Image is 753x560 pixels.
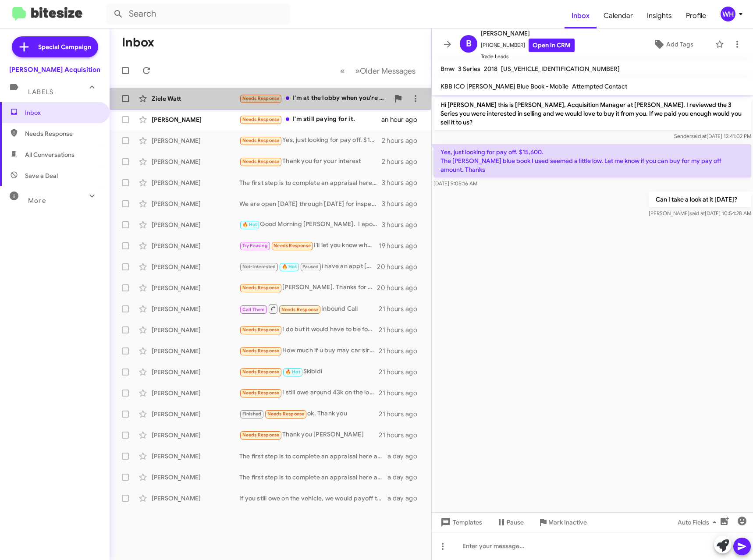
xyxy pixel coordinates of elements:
[689,210,705,216] span: said at
[377,262,424,271] div: 20 hours ago
[239,325,379,335] div: I do but it would have to be for the right price
[501,65,620,73] span: [US_VEHICLE_IDENTIFICATION_NUMBER]
[152,157,239,166] div: [PERSON_NAME]
[152,94,239,103] div: Ziele Watt
[28,88,53,96] span: Labels
[489,514,531,530] button: Pause
[481,52,575,61] span: Trade Leads
[458,65,480,73] span: 3 Series
[242,285,280,291] span: Needs Response
[355,65,360,76] span: »
[152,389,239,397] div: [PERSON_NAME]
[242,159,280,164] span: Needs Response
[239,303,379,314] div: Inbound Call
[674,133,751,139] span: Sender [DATE] 12:41:02 PM
[273,243,311,248] span: Needs Response
[242,96,280,101] span: Needs Response
[106,4,290,25] input: Search
[529,39,575,52] a: Open in CRM
[382,220,424,229] div: 3 hours ago
[152,347,239,355] div: [PERSON_NAME]
[379,431,424,439] div: 21 hours ago
[239,262,377,272] div: i have an appt [DATE][DATE]8AM once that's done i'm free - as well as already on property
[38,43,91,51] span: Special Campaign
[382,157,424,166] div: 2 hours ago
[242,327,280,333] span: Needs Response
[152,178,239,187] div: [PERSON_NAME]
[9,65,100,74] div: [PERSON_NAME] Acquisition
[379,347,424,355] div: 21 hours ago
[387,473,424,482] div: a day ago
[152,199,239,208] div: [PERSON_NAME]
[152,431,239,439] div: [PERSON_NAME]
[25,150,75,159] span: All Conversations
[242,390,280,396] span: Needs Response
[239,388,379,398] div: I still owe around 43k on the loan, would have to be close-ish to that
[713,7,743,21] button: WH
[481,28,575,39] span: [PERSON_NAME]
[242,411,262,417] span: Finished
[242,138,280,143] span: Needs Response
[679,3,713,28] a: Profile
[239,346,379,356] div: How much if u buy may car sir?bcoz post it already in market place,I open my car price is 35k sir.
[122,35,154,50] h1: Inbox
[242,369,280,375] span: Needs Response
[597,3,640,28] span: Calendar
[432,514,489,530] button: Templates
[387,494,424,503] div: a day ago
[381,115,424,124] div: an hour ago
[239,452,387,461] div: The first step is to complete an appraisal here at the dealership. Once we complete an inspection...
[239,114,381,124] div: I'm still paying for it.
[152,494,239,503] div: [PERSON_NAME]
[440,65,455,73] span: Bmw
[379,410,424,418] div: 21 hours ago
[548,514,587,530] span: Mark Inactive
[152,136,239,145] div: [PERSON_NAME]
[239,220,382,230] div: Good Morning [PERSON_NAME]. I apologize for the delayed response. I have you set up [DATE] at 3:3...
[242,307,265,312] span: Call Them
[239,156,382,167] div: Thank you for your interest
[239,409,379,419] div: ok. Thank you
[152,326,239,334] div: [PERSON_NAME]
[481,39,575,52] span: [PHONE_NUMBER]
[379,389,424,397] div: 21 hours ago
[242,222,257,227] span: 🔥 Hot
[649,210,751,216] span: [PERSON_NAME] [DATE] 10:54:28 AM
[439,514,482,530] span: Templates
[25,129,99,138] span: Needs Response
[340,65,345,76] span: «
[531,514,594,530] button: Mark Inactive
[335,62,421,80] nav: Page navigation example
[239,178,382,187] div: The first step is to complete an appraisal here at the dealership. Once we complete an inspection...
[335,62,350,80] button: Previous
[387,452,424,461] div: a day ago
[433,144,751,177] p: Yes, just looking for pay off. $15,600. The [PERSON_NAME] blue book I used seemed a little low. L...
[242,432,280,438] span: Needs Response
[382,178,424,187] div: 3 hours ago
[466,37,472,51] span: B
[242,348,280,354] span: Needs Response
[152,262,239,271] div: [PERSON_NAME]
[152,284,239,292] div: [PERSON_NAME]
[152,241,239,250] div: [PERSON_NAME]
[671,514,727,530] button: Auto Fields
[285,369,300,375] span: 🔥 Hot
[635,36,711,52] button: Add Tags
[152,452,239,461] div: [PERSON_NAME]
[152,115,239,124] div: [PERSON_NAME]
[640,3,679,28] a: Insights
[565,3,597,28] span: Inbox
[239,199,382,208] div: We are open [DATE] through [DATE] for inspections from 8am til 3pm and Saturdays til 1pm. Let me ...
[691,133,707,139] span: said at
[433,97,751,130] p: Hi [PERSON_NAME] this is [PERSON_NAME], Acquisition Manager at [PERSON_NAME]. I reviewed the 3 Se...
[649,191,751,207] p: Can I take a look at it [DATE]?
[242,117,280,122] span: Needs Response
[239,241,379,251] div: I'll let you know when I have time to come by
[382,136,424,145] div: 2 hours ago
[721,7,735,21] div: WH
[239,494,387,503] div: If you still owe on the vehicle, we would payoff the loan and the remaining balance is due at the...
[152,473,239,482] div: [PERSON_NAME]
[152,410,239,418] div: [PERSON_NAME]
